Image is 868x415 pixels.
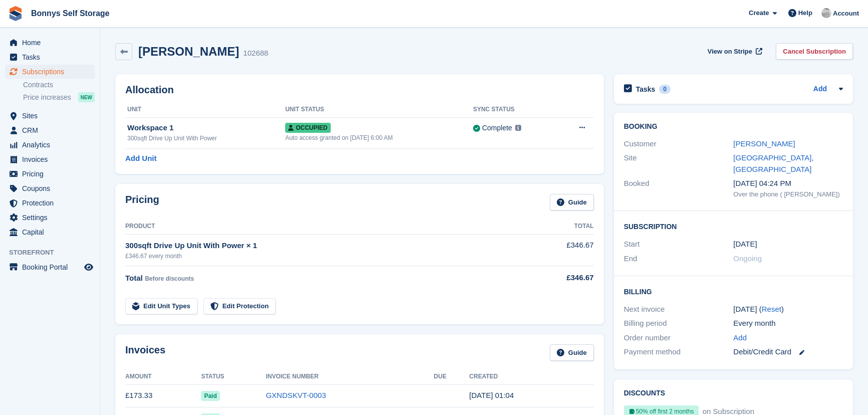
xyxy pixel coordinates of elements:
[125,84,594,96] h2: Allocation
[22,152,82,166] span: Invoices
[22,50,82,64] span: Tasks
[469,391,514,399] time: 2025-09-25 00:04:19 UTC
[22,138,82,152] span: Analytics
[434,369,470,385] th: Due
[125,240,522,252] div: 300sqft Drive Up Unit With Power × 1
[624,286,843,296] h2: Billing
[733,332,747,344] a: Add
[636,85,656,94] h2: Tasks
[624,389,843,397] h2: Discounts
[482,123,512,133] div: Complete
[266,391,326,399] a: GXNDSKVT-0003
[762,305,781,313] a: Reset
[733,189,843,199] div: Over the phone ( [PERSON_NAME])
[624,304,734,315] div: Next invoice
[83,261,95,273] a: Preview store
[833,9,859,19] span: Account
[522,219,594,235] th: Total
[515,125,521,131] img: icon-info-grey-7440780725fd019a000dd9b08b2336e03edf1995a4989e88bcd33f0948082b44.svg
[624,253,734,265] div: End
[813,84,827,95] a: Add
[203,298,276,315] a: Edit Protection
[22,167,82,181] span: Pricing
[125,194,159,211] h2: Pricing
[624,152,734,175] div: Site
[5,138,95,152] a: menu
[624,332,734,344] div: Order number
[5,36,95,50] a: menu
[733,346,843,358] div: Debit/Credit Card
[201,391,220,401] span: Paid
[266,369,433,385] th: Invoice Number
[78,92,95,102] div: NEW
[127,122,285,134] div: Workspace 1
[469,369,593,385] th: Created
[522,272,594,284] div: £346.67
[776,43,853,60] a: Cancel Subscription
[285,123,330,133] span: Occupied
[22,123,82,137] span: CRM
[5,50,95,64] a: menu
[5,167,95,181] a: menu
[733,318,843,329] div: Every month
[798,8,812,18] span: Help
[22,65,82,79] span: Subscriptions
[5,181,95,195] a: menu
[27,5,113,22] a: Bonnys Self Storage
[22,181,82,195] span: Coupons
[22,36,82,50] span: Home
[23,92,95,103] a: Price increases NEW
[23,93,71,102] span: Price increases
[522,234,594,266] td: £346.67
[138,45,239,58] h2: [PERSON_NAME]
[733,304,843,315] div: [DATE] ( )
[125,384,201,407] td: £173.33
[624,138,734,150] div: Customer
[708,47,752,57] span: View on Stripe
[624,239,734,250] div: Start
[749,8,769,18] span: Create
[5,260,95,274] a: menu
[5,225,95,239] a: menu
[550,344,594,361] a: Guide
[5,123,95,137] a: menu
[125,298,197,315] a: Edit Unit Types
[145,275,194,282] span: Before discounts
[821,8,831,18] img: James Bonny
[22,260,82,274] span: Booking Portal
[22,225,82,239] span: Capital
[125,369,201,385] th: Amount
[733,239,757,250] time: 2025-08-25 00:00:00 UTC
[5,65,95,79] a: menu
[5,211,95,225] a: menu
[125,153,156,164] a: Add Unit
[624,221,843,231] h2: Subscription
[733,153,813,173] a: [GEOGRAPHIC_DATA], [GEOGRAPHIC_DATA]
[125,274,143,282] span: Total
[624,178,734,199] div: Booked
[23,80,95,90] a: Contracts
[9,248,100,258] span: Storefront
[624,318,734,329] div: Billing period
[659,85,671,94] div: 0
[125,252,522,261] div: £346.67 every month
[733,254,762,263] span: Ongoing
[22,196,82,210] span: Protection
[243,48,268,59] div: 102688
[127,134,285,143] div: 300sqft Drive Up Unit With Power
[550,194,594,211] a: Guide
[201,369,266,385] th: Status
[22,211,82,225] span: Settings
[704,43,764,60] a: View on Stripe
[5,196,95,210] a: menu
[22,109,82,123] span: Sites
[8,6,23,21] img: stora-icon-8386f47178a22dfd0bd8f6a31ec36ba5ce8667c1dd55bd0f319d3a0aa187defe.svg
[125,219,522,235] th: Product
[5,109,95,123] a: menu
[624,123,843,131] h2: Booking
[733,178,843,189] div: [DATE] 04:24 PM
[473,102,557,118] th: Sync Status
[5,152,95,166] a: menu
[733,139,795,148] a: [PERSON_NAME]
[285,133,473,142] div: Auto access granted on [DATE] 6:00 AM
